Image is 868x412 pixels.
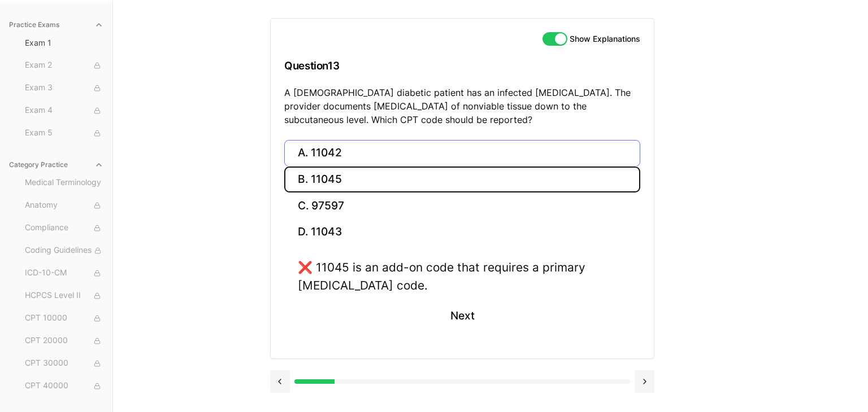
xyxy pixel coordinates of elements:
[20,56,108,74] button: Exam 2
[284,166,640,193] button: B. 11045
[25,244,103,257] span: Coding Guidelines
[25,104,103,117] span: Exam 4
[25,335,103,347] span: CPT 20000
[20,174,108,192] button: Medical Terminology
[284,86,640,126] p: A [DEMOGRAPHIC_DATA] diabetic patient has an infected [MEDICAL_DATA]. The provider documents [MED...
[20,264,108,282] button: ICD-10-CM
[20,219,108,237] button: Compliance
[25,199,103,212] span: Anatomy
[20,34,108,52] button: Exam 1
[25,357,103,370] span: CPT 30000
[284,192,640,219] button: C. 97597
[25,127,103,139] span: Exam 5
[20,196,108,214] button: Anatomy
[5,16,108,34] button: Practice Exams
[298,258,627,293] div: ❌ 11045 is an add-on code that requires a primary [MEDICAL_DATA] code.
[20,332,108,350] button: CPT 20000
[25,59,103,72] span: Exam 2
[20,287,108,305] button: HCPCS Level II
[284,140,640,166] button: A. 11042
[25,380,103,392] span: CPT 40000
[25,267,103,279] span: ICD-10-CM
[570,35,640,43] label: Show Explanations
[25,177,103,189] span: Medical Terminology
[5,156,108,174] button: Category Practice
[20,79,108,97] button: Exam 3
[284,219,640,246] button: D. 11043
[20,354,108,372] button: CPT 30000
[25,82,103,94] span: Exam 3
[20,242,108,260] button: Coding Guidelines
[25,37,103,49] span: Exam 1
[20,124,108,142] button: Exam 5
[25,222,103,234] span: Compliance
[20,377,108,395] button: CPT 40000
[20,102,108,120] button: Exam 4
[25,290,103,302] span: HCPCS Level II
[25,312,103,325] span: CPT 10000
[20,309,108,327] button: CPT 10000
[284,49,640,82] h3: Question 13
[436,301,488,331] button: Next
